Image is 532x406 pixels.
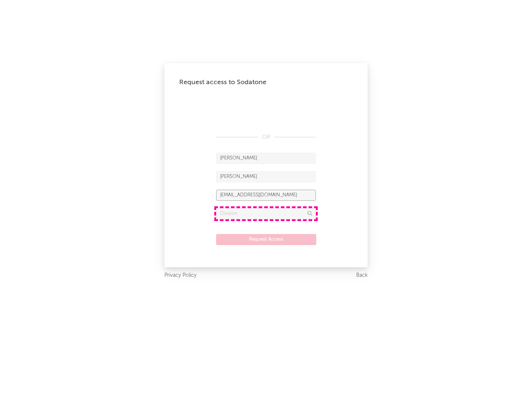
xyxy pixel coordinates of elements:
[216,234,316,245] button: Request Access
[356,271,368,280] a: Back
[216,133,316,142] div: OR
[216,190,316,201] input: Email
[179,78,353,87] div: Request access to Sodatone
[164,271,197,280] a: Privacy Policy
[216,208,316,219] input: Division
[216,171,316,182] input: Last Name
[216,153,316,164] input: First Name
